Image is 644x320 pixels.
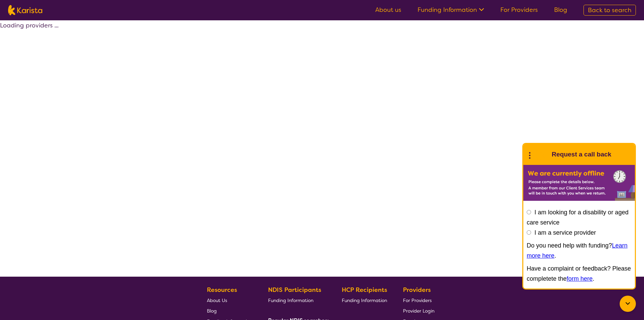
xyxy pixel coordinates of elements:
h1: Request a call back [552,149,611,159]
b: Resources [207,286,237,294]
a: Provider Login [403,305,434,316]
a: Back to search [583,5,636,16]
a: Blog [207,305,252,316]
label: I am looking for a disability or aged care service [527,209,628,226]
img: Karista logo [8,5,42,15]
a: For Providers [403,295,434,305]
a: For Providers [500,6,538,14]
a: form here [567,275,593,282]
span: About Us [207,297,227,303]
b: NDIS Participants [268,286,321,294]
a: About Us [207,295,252,305]
span: For Providers [403,297,432,303]
span: Funding Information [268,297,313,303]
p: Have a complaint or feedback? Please completete the . [527,263,631,284]
img: Karista [534,148,548,161]
b: HCP Recipients [342,286,387,294]
b: Providers [403,286,431,294]
a: Funding Information [418,6,484,14]
span: Provider Login [403,308,434,314]
a: About us [375,6,401,14]
span: Blog [207,308,217,314]
label: I am a service provider [534,229,596,236]
img: Karista offline chat form to request call back [523,165,635,201]
a: Funding Information [342,295,387,305]
a: Blog [554,6,567,14]
span: Back to search [588,6,631,14]
a: Funding Information [268,295,326,305]
p: Do you need help with funding? . [527,240,631,261]
span: Funding Information [342,297,387,303]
